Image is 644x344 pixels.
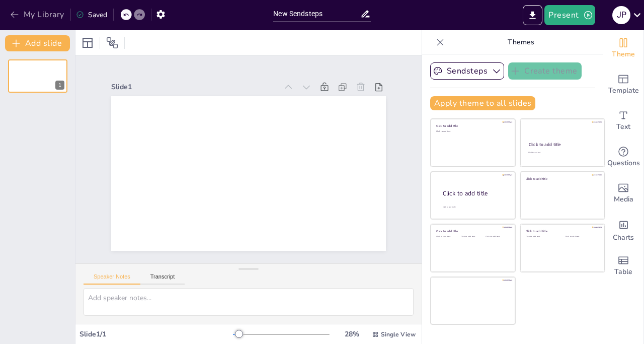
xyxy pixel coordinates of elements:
button: Export to PowerPoint [523,5,542,25]
button: Apply theme to all slides [430,96,535,110]
div: Click to add text [436,130,508,133]
div: Click to add text [526,236,557,238]
div: J P [612,6,630,24]
span: Charts [613,232,634,243]
div: 1 [8,59,67,93]
div: Slide 1 [139,44,300,104]
div: Click to add body [443,206,506,209]
div: Layout [79,35,96,51]
div: Add a table [603,248,643,284]
button: Speaker Notes [84,273,140,285]
div: Click to add text [486,236,508,238]
div: Get real-time input from your audience [603,139,643,175]
span: Single View [381,330,416,338]
span: Questions [607,158,640,169]
span: Template [608,85,639,96]
div: Click to add text [461,236,484,238]
div: Click to add text [436,236,459,238]
button: Sendsteps [430,62,504,80]
div: Add ready made slides [603,66,643,103]
div: Saved [76,10,107,20]
button: Present [544,5,595,25]
div: Click to add title [436,229,508,233]
button: My Library [8,7,68,23]
div: 28 % [340,329,364,339]
div: Click to add title [436,124,508,128]
span: Position [106,37,118,49]
div: Click to add title [526,229,598,233]
div: Click to add title [529,142,596,148]
div: Click to add text [565,236,597,238]
button: Create theme [508,62,582,80]
div: Add text boxes [603,103,643,139]
button: Add slide [5,35,70,51]
span: Theme [612,49,635,60]
div: Click to add title [443,189,507,198]
span: Media [614,194,633,205]
div: Add images, graphics, shapes or video [603,175,643,212]
div: Click to add title [526,176,598,180]
input: Insert title [273,7,360,21]
div: Click to add text [528,152,595,154]
div: Add charts and graphs [603,212,643,248]
button: J P [612,5,630,25]
div: Change the overall theme [603,30,643,66]
p: Themes [448,30,593,54]
div: 1 [55,81,64,90]
span: Text [616,121,630,132]
span: Table [614,266,632,278]
button: Transcript [140,273,185,285]
div: Slide 1 / 1 [79,329,233,339]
